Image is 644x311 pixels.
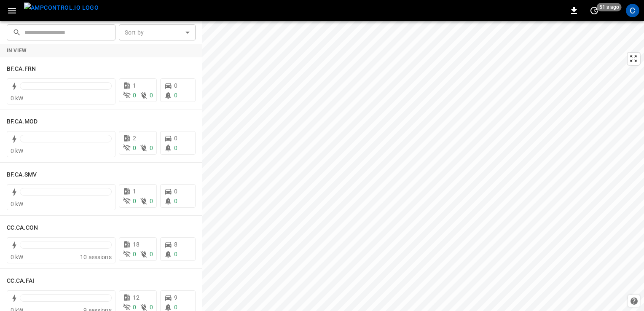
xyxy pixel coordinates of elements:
span: 0 [174,82,177,89]
span: 0 [133,251,136,257]
span: 0 [174,135,177,142]
span: 0 [174,145,177,151]
canvas: Map [202,21,644,311]
span: 0 kW [11,95,24,102]
span: 0 [174,251,177,257]
div: profile-icon [626,4,639,17]
span: 0 [174,92,177,99]
img: ampcontrol.io logo [24,3,99,13]
span: 1 [133,188,136,195]
span: 18 [133,241,140,248]
span: 8 [174,241,177,248]
span: 0 [150,198,153,204]
span: 51 s ago [597,3,622,11]
span: 0 [133,145,136,151]
button: set refresh interval [588,4,601,17]
h6: CC.CA.CON [7,223,38,233]
span: 2 [133,135,136,142]
span: 0 [174,198,177,204]
span: 0 [150,145,153,151]
span: 0 kW [11,147,24,154]
strong: In View [7,48,27,54]
span: 0 [133,304,136,311]
span: 0 kW [11,254,24,260]
h6: BF.CA.FRN [7,64,36,74]
span: 12 [133,294,140,301]
h6: CC.CA.FAI [7,276,34,286]
span: 0 [133,198,136,204]
span: 0 kW [11,201,24,207]
span: 0 [133,92,136,99]
span: 10 sessions [80,254,112,260]
span: 0 [174,188,177,195]
h6: BF.CA.SMV [7,170,37,180]
span: 1 [133,82,136,89]
span: 9 [174,294,177,301]
span: 0 [174,304,177,311]
span: 0 [150,92,153,99]
span: 0 [150,304,153,311]
h6: BF.CA.MOD [7,117,38,126]
span: 0 [150,251,153,257]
